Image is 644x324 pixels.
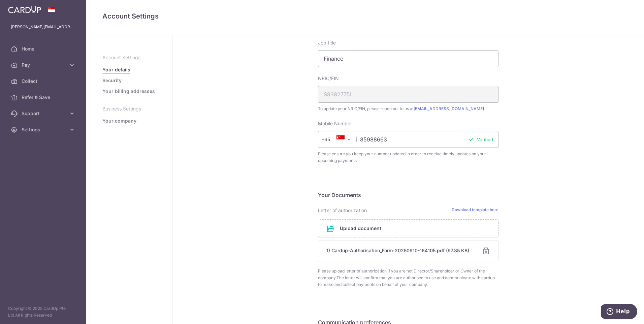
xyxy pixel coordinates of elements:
[318,151,498,164] span: Please ensure you keep your number updated in order to receive timely updates on your upcoming pa...
[22,78,66,85] span: Collect
[326,247,474,254] div: 1) Cardup-Authorisation_Form-20250910-164105.pdf (97.35 KB)
[318,268,498,288] span: Please upload letter of authorization if you are not Director/Shareholder or Owner of the company...
[102,54,156,61] p: Account Settings
[22,45,66,52] span: Home
[22,62,66,68] span: Pay
[318,219,498,237] div: Upload document
[102,118,136,124] a: Your company
[318,207,367,214] label: Letter of authorization
[318,105,498,112] span: To update your NRIC/FIN, please reach out to us at
[452,207,498,214] a: Download template here
[11,24,75,30] p: [PERSON_NAME][EMAIL_ADDRESS][PERSON_NAME][DOMAIN_NAME]
[318,120,352,127] label: Mobile Number
[15,5,29,11] span: Help
[102,77,122,84] a: Security
[318,75,339,82] label: NRIC/FIN
[414,106,484,111] a: [EMAIL_ADDRESS][DOMAIN_NAME]
[22,110,66,117] span: Support
[601,304,637,321] iframe: Opens a widget where you can find more information
[318,191,498,199] h5: Your Documents
[22,94,66,101] span: Refer & Save
[102,66,130,73] a: Your details
[102,105,156,112] p: Business Settings
[22,126,66,133] span: Settings
[102,88,155,95] a: Your billing addresses
[323,135,340,143] span: +65
[8,5,41,13] img: CardUp
[321,135,340,143] span: +65
[102,11,628,22] h4: Account Settings
[318,39,336,46] label: Job title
